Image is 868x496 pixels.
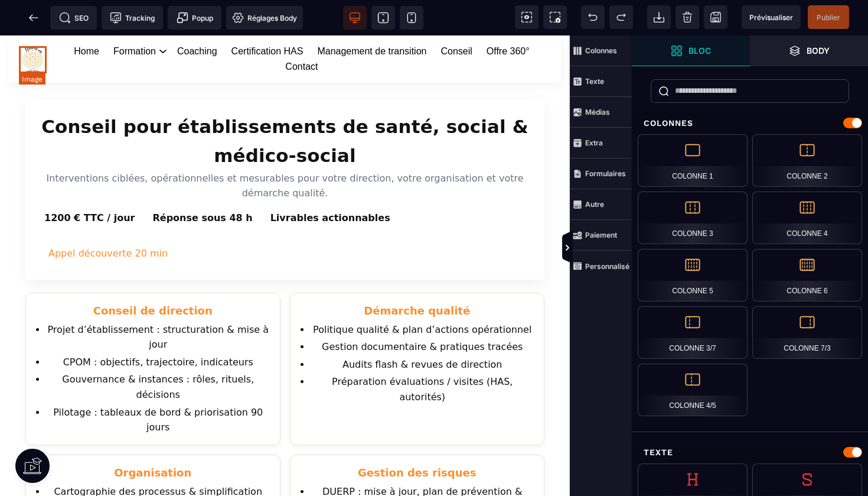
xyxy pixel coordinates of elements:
span: Voir mobile [400,6,423,30]
strong: Autre [585,200,604,209]
div: Colonne 7/3 [752,306,862,359]
span: Autre [570,189,632,220]
a: Formation [113,8,156,24]
li: Audits flash & revues de direction [311,322,535,337]
span: Tracking [110,12,155,24]
div: Colonne 3 [638,192,748,244]
span: Aperçu [742,5,801,29]
strong: Colonnes [585,46,617,55]
span: Formulaires [570,158,632,189]
div: Colonne 3/7 [638,306,748,359]
span: Ouvrir les calques [750,35,868,66]
span: Colonnes [570,35,632,66]
span: Capture d'écran [543,5,567,29]
span: Favicon [226,6,303,30]
strong: Extra [585,138,603,147]
a: Conseil [440,8,472,24]
span: 1200 € TTC / jour [38,171,141,194]
span: Métadata SEO [50,6,97,30]
li: Politique qualité & plan d’actions opérationnel [311,287,535,302]
h3: Conseil de direction [35,267,270,284]
li: Gouvernance & instances : rôles, rituels, décisions [46,336,270,367]
li: Gestion documentaire & pratiques tracées [311,304,535,319]
a: Management de transition [317,8,426,24]
div: Colonne 1 [638,134,748,187]
span: Voir bureau [343,6,367,30]
span: Publier [817,13,840,22]
span: Voir tablette [371,6,395,30]
span: Importer [647,5,671,29]
a: Home [74,8,99,24]
li: Pilotage : tableaux de bord & priorisation 90 jours [46,369,270,400]
a: Offre 360° [487,8,530,24]
span: Popup [177,12,213,24]
a: Certification HAS [231,8,304,24]
span: Défaire [581,5,605,29]
div: Texte [632,442,868,463]
h1: Conseil pour établissements de santé, social & médico-social [38,77,531,135]
strong: Formulaires [585,169,626,178]
li: CPOM : objectifs, trajectoire, indicateurs [46,319,270,335]
span: Réglages Body [232,12,297,24]
span: Code de suivi [102,6,163,30]
a: Planifier un appel découverte de 20 minutes (nouvel onglet) [38,203,178,234]
span: Extra [570,128,632,158]
strong: Personnalisé [585,262,629,271]
span: Ouvrir les blocs [632,35,750,66]
li: Préparation évaluations / visites (HAS, autorités) [311,339,535,369]
strong: Paiement [585,231,617,239]
strong: Body [807,46,830,55]
strong: Bloc [688,46,711,55]
div: Colonnes [632,112,868,134]
img: https://sasu-fleur-de-vie.metaforma.io/home [19,10,47,38]
span: Personnalisé [570,251,632,281]
h3: Démarche qualité [300,267,535,284]
span: Réponse sous 48 h [146,171,258,194]
li: Projet d’établissement : structuration & mise à jour [46,287,270,317]
span: Paiement [570,220,632,251]
h3: Organisation [35,429,270,446]
li: DUERP : mise à jour, plan de prévention & suivi [311,449,535,479]
strong: Texte [585,77,604,86]
span: Afficher les vues [632,231,644,266]
span: Nettoyage [676,5,699,29]
span: Créer une alerte modale [168,6,221,30]
div: Colonne 2 [752,134,862,187]
a: Coaching [177,8,217,24]
span: Enregistrer le contenu [808,5,849,29]
span: Texte [570,66,632,97]
a: Contact [285,24,318,39]
p: Interventions ciblées, opérationnelles et mesurables pour votre direction, votre organisation et ... [38,135,531,166]
span: Livrables actionnables [265,171,396,194]
li: Cartographie des processus & simplification [46,449,270,464]
div: Colonne 4 [752,192,862,244]
span: Enregistrer [704,5,727,29]
strong: Médias [585,108,610,116]
span: Retour [22,6,45,30]
span: Voir les composants [515,5,539,29]
h3: Gestion des risques [300,429,535,446]
span: Rétablir [609,5,633,29]
div: Colonne 5 [638,249,748,302]
span: SEO [59,12,89,24]
div: Colonne 6 [752,249,862,302]
span: Prévisualiser [749,13,793,22]
span: Médias [570,97,632,128]
div: Colonne 4/5 [638,364,748,416]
